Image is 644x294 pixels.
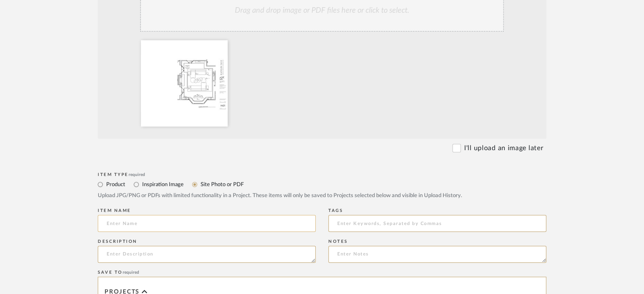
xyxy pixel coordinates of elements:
[105,180,125,189] label: Product
[328,208,546,213] div: Tags
[328,215,546,232] input: Enter Keywords, Separated by Commas
[129,173,145,177] span: required
[464,143,543,153] label: I'll upload an image later
[98,239,316,244] div: Description
[328,239,546,244] div: Notes
[98,208,316,213] div: Item name
[141,180,184,189] label: Inspiration Image
[123,270,139,275] span: required
[98,179,546,190] mat-radio-group: Select item type
[98,172,546,177] div: Item Type
[98,215,316,232] input: Enter Name
[98,192,546,200] div: Upload JPG/PNG or PDFs with limited functionality in a Project. These items will only be saved to...
[98,270,546,275] div: Save To
[200,180,244,189] label: Site Photo or PDF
